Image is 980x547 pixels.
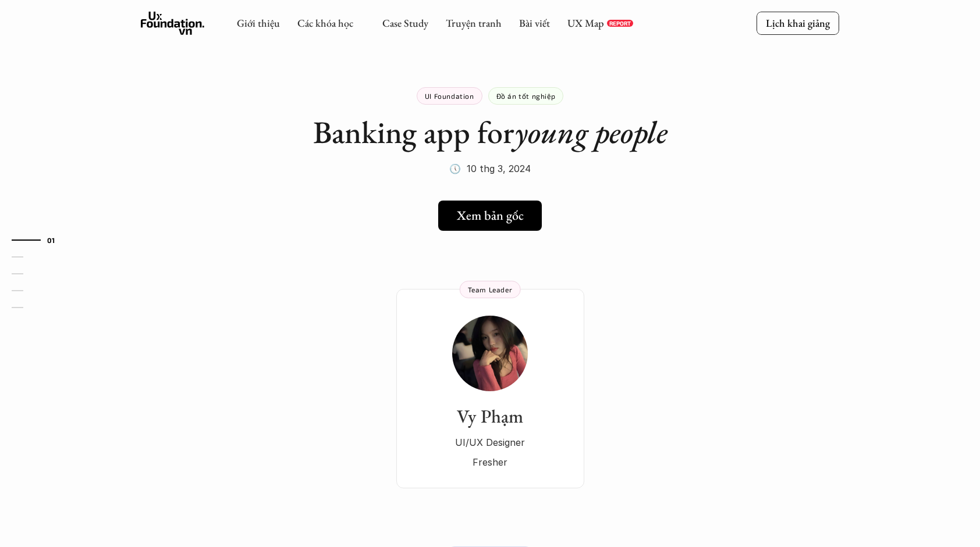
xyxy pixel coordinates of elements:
[766,16,830,30] p: Lịch khai giảng
[514,112,667,152] em: young people
[496,92,556,100] p: Đồ án tốt nghiệp
[12,233,67,247] a: 01
[757,12,839,34] a: Lịch khai giảng
[468,285,513,294] p: Team Leader
[449,160,531,177] p: 🕔 10 thg 3, 2024
[438,201,542,231] a: Xem bản gốc
[519,16,550,30] a: Bài viết
[47,235,55,244] strong: 01
[408,453,573,471] p: Fresher
[237,16,280,30] a: Giới thiệu
[567,16,604,30] a: UX Map
[446,16,502,30] a: Truyện tranh
[382,16,428,30] a: Case Study
[396,289,584,488] a: Vy PhạmUI/UX DesignerFresherTeam Leader
[313,113,667,151] h1: Banking app for
[297,16,353,30] a: Các khóa học
[607,20,633,27] a: REPORT
[457,208,524,223] h5: Xem bản gốc
[408,405,573,427] h3: Vy Phạm
[408,434,573,451] p: UI/UX Designer
[609,20,631,27] p: REPORT
[425,92,474,100] p: UI Foundation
